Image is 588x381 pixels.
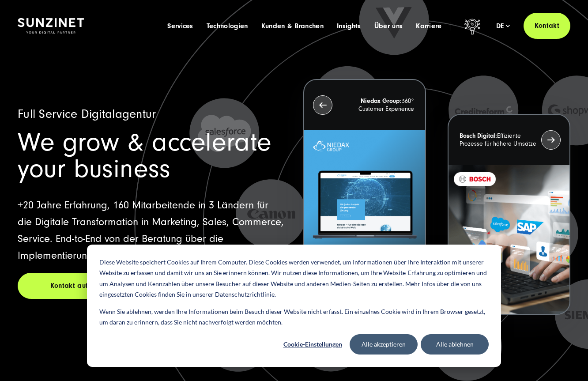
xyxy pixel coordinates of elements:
[207,22,248,30] a: Technologien
[350,334,418,355] button: Alle akzeptieren
[496,22,510,30] div: de
[421,334,489,355] button: Alle ablehnen
[18,107,156,121] span: Full Service Digitalagentur
[303,79,426,280] button: Niedax Group:360° Customer Experience Letztes Projekt von Niedax. Ein Laptop auf dem die Niedax W...
[279,334,347,355] button: Cookie-Einstellungen
[337,97,414,113] p: 360° Customer Experience
[448,114,570,315] button: Bosch Digital:Effiziente Prozesse für höhere Umsätze BOSCH - Kundeprojekt - Digital Transformatio...
[361,98,402,105] strong: Niedax Group:
[261,22,324,30] a: Kunden & Branchen
[87,245,501,367] div: Cookie banner
[524,13,570,39] a: Kontakt
[18,197,285,264] p: +20 Jahre Erfahrung, 160 Mitarbeitende in 3 Ländern für die Digitale Transformation in Marketing,...
[416,22,442,30] a: Karriere
[167,22,193,30] a: Services
[18,18,84,34] img: SUNZINET Full Service Digital Agentur
[337,22,361,30] a: Insights
[460,132,536,148] p: Effiziente Prozesse für höhere Umsätze
[460,132,497,140] strong: Bosch Digital:
[374,22,403,30] a: Über uns
[18,129,285,182] h1: We grow & accelerate your business
[18,273,146,299] a: Kontakt aufnehmen
[449,165,569,314] img: BOSCH - Kundeprojekt - Digital Transformation Agentur SUNZINET
[99,257,489,300] p: Diese Website speichert Cookies auf Ihrem Computer. Diese Cookies werden verwendet, um Informatio...
[99,306,489,328] p: Wenn Sie ablehnen, werden Ihre Informationen beim Besuch dieser Website nicht erfasst. Ein einzel...
[304,130,425,279] img: Letztes Projekt von Niedax. Ein Laptop auf dem die Niedax Website geöffnet ist, auf blauem Hinter...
